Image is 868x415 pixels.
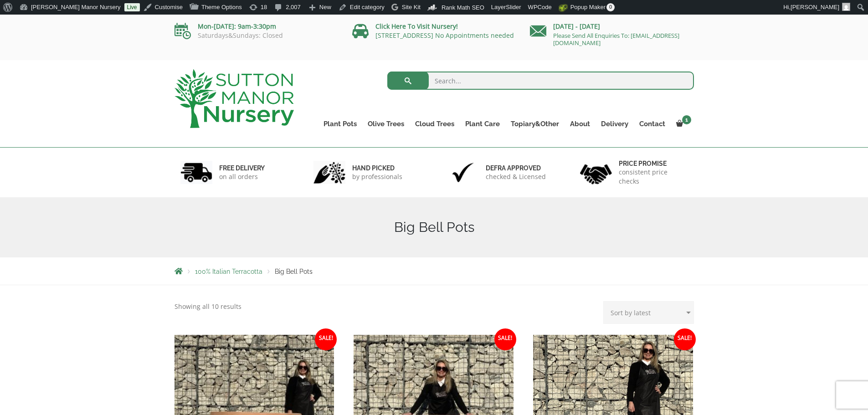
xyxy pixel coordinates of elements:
span: Sale! [315,328,337,350]
a: Plant Care [460,118,505,130]
p: checked & Licensed [486,172,546,181]
h6: hand picked [352,164,402,172]
p: consistent price checks [619,168,688,186]
a: Olive Trees [362,118,410,130]
img: 4.jpg [580,159,612,186]
span: 1 [682,115,691,124]
nav: Breadcrumbs [175,267,694,275]
span: Sale! [674,328,696,350]
h6: Price promise [619,159,688,168]
select: Shop order [603,301,694,324]
h6: Defra approved [486,164,546,172]
a: 100% Italian Terracotta [195,268,262,275]
a: [STREET_ADDRESS] No Appointments needed [375,31,514,40]
p: on all orders [219,172,265,181]
a: Delivery [596,118,634,130]
a: Plant Pots [318,118,362,130]
a: Contact [634,118,671,130]
p: by professionals [352,172,402,181]
a: Please Send All Enquiries To: [EMAIL_ADDRESS][DOMAIN_NAME] [553,31,679,47]
p: Showing all 10 results [175,301,241,312]
span: Rank Math SEO [442,4,484,11]
a: Topiary&Other [505,118,565,130]
p: [DATE] - [DATE] [530,21,694,32]
img: 2.jpg [313,161,345,184]
a: Click Here To Visit Nursery! [375,22,458,31]
p: Mon-[DATE]: 9am-3:30pm [175,21,339,32]
a: 1 [671,118,694,130]
a: Cloud Trees [410,118,460,130]
span: Big Bell Pots [275,268,313,275]
a: Live [124,3,140,11]
span: 0 [606,3,615,11]
a: About [565,118,596,130]
h1: Big Bell Pots [175,219,694,236]
h6: FREE DELIVERY [219,164,265,172]
img: logo [175,69,294,128]
p: Saturdays&Sundays: Closed [175,32,339,39]
span: [PERSON_NAME] [791,4,839,10]
img: 3.jpg [447,161,479,184]
span: Sale! [494,328,516,350]
span: Site Kit [402,4,421,10]
input: Search... [387,72,694,90]
img: 1.jpg [180,161,212,184]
